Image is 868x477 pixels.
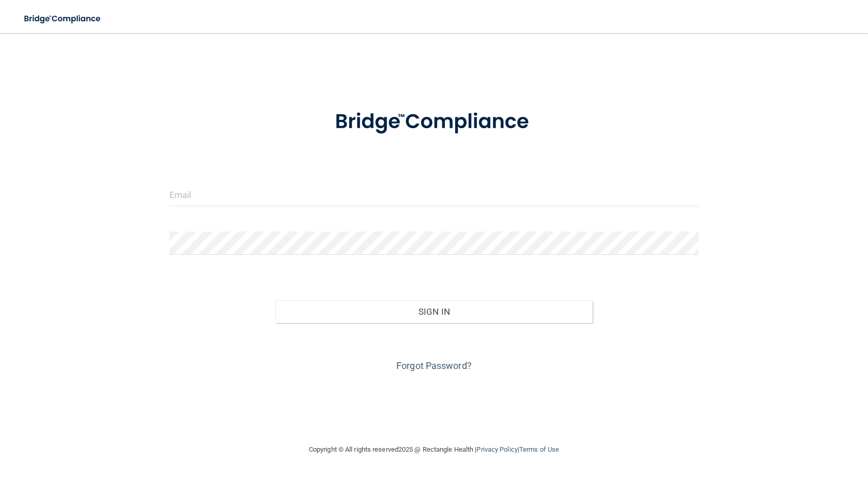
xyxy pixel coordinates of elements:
[314,95,554,149] img: bridge_compliance_login_screen.278c3ca4.svg
[519,445,559,453] a: Terms of Use
[245,433,623,466] div: Copyright © All rights reserved 2025 @ Rectangle Health | |
[476,445,517,453] a: Privacy Policy
[275,300,593,323] button: Sign In
[396,360,472,371] a: Forgot Password?
[169,183,699,206] input: Email
[16,8,111,29] img: bridge_compliance_login_screen.278c3ca4.svg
